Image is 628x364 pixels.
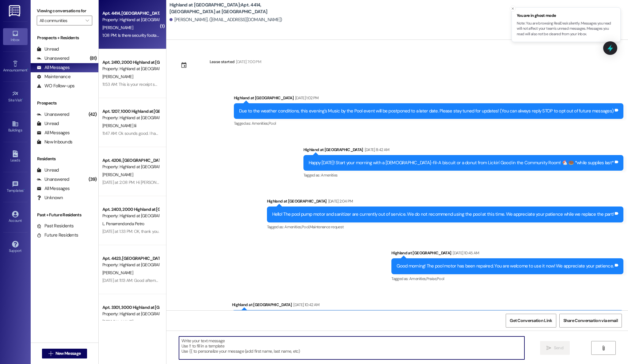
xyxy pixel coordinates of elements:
[327,198,353,204] div: [DATE] 2:04 PM
[3,119,28,135] a: Buildings
[102,17,159,23] div: Property: Highland at [GEOGRAPHIC_DATA]
[102,262,159,268] div: Property: Highland at [GEOGRAPHIC_DATA]
[3,28,28,45] a: Inbox
[37,74,70,80] div: Maintenance
[102,172,133,177] span: [PERSON_NAME]
[292,301,319,308] div: [DATE] 10:42 AM
[239,108,614,114] div: Due to the weather conditions, this evening's Music by the Pool event will be postponed to a late...
[437,276,444,281] span: Pool
[102,213,159,219] div: Property: Highland at [GEOGRAPHIC_DATA]
[3,239,28,256] a: Support
[102,25,133,30] span: [PERSON_NAME]
[37,232,78,238] div: Future Residents
[37,139,72,145] div: New Inbounds
[517,13,615,19] span: You are in ghost mode
[31,156,98,162] div: Residents
[87,110,98,119] div: (42)
[517,21,615,37] p: Note: You are browsing ResiDesk silently. Messages you read will not affect your team's unread me...
[102,66,159,72] div: Property: Highland at [GEOGRAPHIC_DATA]
[37,111,69,118] div: Unanswered
[267,198,624,207] div: Highland at [GEOGRAPHIC_DATA]
[37,55,69,62] div: Unanswered
[310,224,344,229] span: Maintenance request
[510,6,516,12] button: Close toast
[31,100,98,106] div: Prospects
[234,119,623,128] div: Tagged as:
[102,311,159,317] div: Property: Highland at [GEOGRAPHIC_DATA]
[3,209,28,226] a: Account
[451,250,479,256] div: [DATE] 10:45 AM
[102,10,159,17] div: Apt. 4414, [GEOGRAPHIC_DATA] at [GEOGRAPHIC_DATA]
[309,160,614,166] div: Happy [DATE]! Start your morning with a [DEMOGRAPHIC_DATA]-fil-A biscuit or a donut from Lickin' ...
[37,176,69,183] div: Unanswered
[37,195,63,201] div: Unknown
[37,130,70,136] div: All Messages
[40,16,82,25] input: All communities
[363,146,390,153] div: [DATE] 8:42 AM
[232,301,623,310] div: Highland at [GEOGRAPHIC_DATA]
[506,314,556,328] button: Get Conversation Link
[559,314,622,328] button: Share Conversation via email
[234,59,261,65] div: [DATE] 7:00 PM
[102,108,159,115] div: Apt. 1207, 1000 Highland at [GEOGRAPHIC_DATA]
[37,120,59,127] div: Unread
[88,54,98,63] div: (81)
[24,188,25,192] span: •
[37,6,92,16] label: Viewing conversations for
[102,278,587,283] div: [DATE] at 11:13 AM: Good afternoon, I just spoke with our mail carrier. She said its fine that yo...
[302,224,310,229] span: Pool ,
[563,317,618,324] span: Share Conversation via email
[391,250,623,258] div: Highland at [GEOGRAPHIC_DATA]
[102,74,133,79] span: [PERSON_NAME]
[102,115,159,121] div: Property: Highland at [GEOGRAPHIC_DATA]
[22,97,23,101] span: •
[234,95,623,103] div: Highland at [GEOGRAPHIC_DATA]
[102,229,159,234] div: [DATE] at 1:33 PM: OK, thank you.
[31,35,98,41] div: Prospects + Residents
[102,32,163,38] div: 1:08 PM: Is there security footage?
[391,274,623,283] div: Tagged as:
[102,304,159,311] div: Apt. 3301, 3000 Highland at [GEOGRAPHIC_DATA]
[102,319,133,324] span: [PERSON_NAME]
[37,223,74,229] div: Past Residents
[102,164,159,170] div: Property: Highland at [GEOGRAPHIC_DATA]
[102,206,159,213] div: Apt. 2403, 2000 Highland at [GEOGRAPHIC_DATA]
[102,180,265,185] div: [DATE] at 2:08 PM: Hi [PERSON_NAME], you have some flowers waiting for you in the lobby :)
[37,64,70,71] div: All Messages
[102,82,261,87] div: 11:53 AM: This is your receipt showing your modem has been returned to UPS for shipping.
[55,350,81,357] span: New Message
[102,157,159,164] div: Apt. 4206, [GEOGRAPHIC_DATA] at [GEOGRAPHIC_DATA]
[540,341,570,355] button: Send
[42,349,87,358] button: New Message
[37,83,74,89] div: WO Follow-ups
[294,95,319,101] div: [DATE] 1:02 PM
[169,17,282,23] div: [PERSON_NAME]. ([EMAIL_ADDRESS][DOMAIN_NAME])
[546,346,551,351] i: 
[303,171,624,180] div: Tagged as:
[601,346,606,351] i: 
[267,222,624,231] div: Tagged as:
[3,179,28,195] a: Templates •
[37,185,70,192] div: All Messages
[48,351,53,356] i: 
[3,89,28,105] a: Site Visit •
[102,255,159,262] div: Apt. 4423, [GEOGRAPHIC_DATA] at [GEOGRAPHIC_DATA]
[268,121,276,126] span: Pool
[37,46,59,52] div: Unread
[554,345,563,351] span: Send
[210,59,235,65] div: Lease started
[409,276,426,281] span: Amenities ,
[37,167,59,173] div: Unread
[102,59,159,66] div: Apt. 2410, 2000 Highland at [GEOGRAPHIC_DATA]
[102,270,133,275] span: [PERSON_NAME]
[397,263,614,269] div: Good morning! The pool motor has been repaired. You are welcome to use it now! We appreciate your...
[31,212,98,218] div: Past + Future Residents
[272,211,614,218] div: Hello! The pool pump motor and sanitizer are currently out of service. We do not recommend using ...
[86,18,89,23] i: 
[102,123,136,128] span: [PERSON_NAME] Iii
[321,173,337,178] span: Amenities
[169,2,292,15] b: Highland at [GEOGRAPHIC_DATA]: Apt. 4414, [GEOGRAPHIC_DATA] at [GEOGRAPHIC_DATA]
[9,5,21,17] img: ResiDesk Logo
[303,146,624,155] div: Highland at [GEOGRAPHIC_DATA]
[252,121,269,126] span: Amenities ,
